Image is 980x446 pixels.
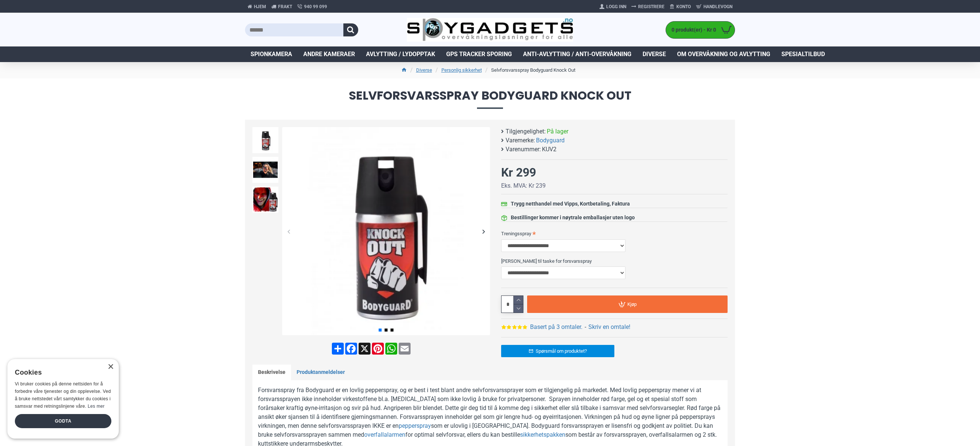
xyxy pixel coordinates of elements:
[15,414,111,428] div: Godta
[446,50,512,59] span: GPS Tracker Sporing
[547,127,568,136] span: På lager
[303,50,355,59] span: Andre kameraer
[358,343,371,355] a: X
[501,255,728,267] label: [PERSON_NAME] til taske for forsvarsspray
[245,90,735,109] span: Selvforsvarsspray Bodyguard Knock Out
[781,50,825,59] span: Spesialtilbud
[627,302,637,307] span: Kjøp
[254,3,266,10] span: Hjem
[245,46,298,62] a: Spionkamera
[282,127,490,335] img: Forsvarsspray - Lovlig Pepperspray - SpyGadgets.no
[298,46,360,62] a: Andre kameraer
[629,1,667,13] a: Registrere
[399,421,431,430] a: pepperspray
[506,145,541,154] b: Varenummer:
[536,136,565,145] a: Bodyguard
[441,67,482,74] a: Personlig sikkerhet
[693,1,735,13] a: Handlevogn
[676,3,691,10] span: Konto
[252,127,278,153] img: Forsvarsspray - Lovlig Pepperspray - SpyGadgets.no
[477,225,490,238] div: Next slide
[364,430,405,439] a: overfallalarmen
[291,365,350,380] a: Produktanmeldelser
[606,3,626,10] span: Logg Inn
[511,214,635,222] div: Bestillinger kommer i nøytrale emballasjer uten logo
[252,157,278,183] img: Forsvarsspray - Lovlig Pepperspray - SpyGadgets.no
[379,329,382,332] span: Go to slide 1
[588,323,630,332] a: Skriv en omtale!
[523,50,631,59] span: Anti-avlytting / Anti-overvåkning
[407,18,574,42] img: SpyGadgets.no
[304,3,327,10] span: 940 99 099
[517,46,637,62] a: Anti-avlytting / Anti-overvåkning
[366,50,435,59] span: Avlytting / Lydopptak
[385,329,388,332] span: Go to slide 2
[371,343,385,355] a: Pinterest
[15,381,111,408] span: Vi bruker cookies på denne nettsiden for å forbedre våre tjenester og din opplevelse. Ved å bruke...
[385,343,398,355] a: WhatsApp
[391,329,393,332] span: Go to slide 3
[776,46,830,62] a: Spesialtilbud
[441,46,517,62] a: GPS Tracker Sporing
[252,365,291,380] a: Beskrivelse
[501,345,614,357] a: Spørsmål om produktet?
[677,50,770,59] span: Om overvåkning og avlytting
[667,1,693,13] a: Konto
[278,3,292,10] span: Frakt
[251,50,292,59] span: Spionkamera
[506,136,535,145] b: Varemerke:
[530,323,582,332] a: Basert på 3 omtaler.
[597,1,629,13] a: Logg Inn
[666,26,718,34] span: 0 produkt(er) - Kr 0
[520,430,565,439] a: sikkerhetspakken
[542,145,556,154] span: KUV2
[282,225,295,238] div: Previous slide
[703,3,732,10] span: Handlevogn
[360,46,441,62] a: Avlytting / Lydopptak
[344,343,358,355] a: Facebook
[416,67,432,74] a: Diverse
[108,364,113,370] div: Close
[398,343,411,355] a: Email
[638,3,664,10] span: Registrere
[15,365,107,381] div: Cookies
[506,127,546,136] b: Tilgjengelighet:
[666,22,735,38] a: 0 produkt(er) - Kr 0
[637,46,672,62] a: Diverse
[501,227,728,239] label: Treningsspray
[88,404,104,409] a: Les mer, opens a new window
[252,187,278,213] img: Forsvarsspray - Lovlig Pepperspray - SpyGadgets.no
[585,323,586,330] b: -
[511,200,630,208] div: Trygg netthandel med Vipps, Kortbetaling, Faktura
[501,164,536,181] div: Kr 299
[331,343,344,355] a: انشر
[672,46,776,62] a: Om overvåkning og avlytting
[643,50,666,59] span: Diverse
